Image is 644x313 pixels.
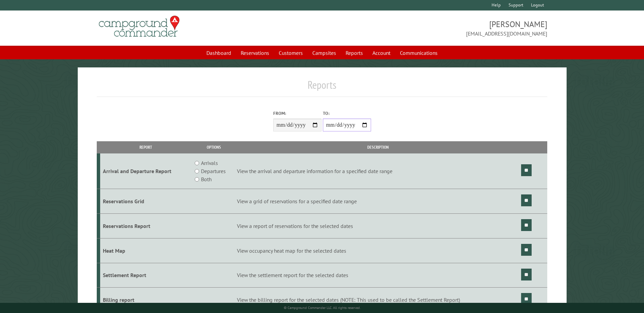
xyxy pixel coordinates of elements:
[100,141,191,153] th: Report
[236,213,520,238] td: View a report of reservations for the selected dates
[100,288,191,312] td: Billing report
[236,141,520,153] th: Description
[100,213,191,238] td: Reservations Report
[236,189,520,214] td: View a grid of reservations for a specified date range
[236,263,520,288] td: View the settlement report for the selected dates
[284,306,361,310] small: © Campground Commander LLC. All rights reserved.
[236,238,520,263] td: View occupancy heat map for the selected dates
[97,78,547,97] h1: Reports
[236,153,520,189] td: View the arrival and departure information for a specified date range
[342,46,367,59] a: Reports
[201,167,226,175] label: Departures
[191,141,236,153] th: Options
[100,238,191,263] td: Heat Map
[100,189,191,214] td: Reservations Grid
[322,19,547,38] span: [PERSON_NAME] [EMAIL_ADDRESS][DOMAIN_NAME]
[273,110,321,117] label: From:
[237,46,273,59] a: Reservations
[323,110,371,117] label: To:
[396,46,442,59] a: Communications
[368,46,394,59] a: Account
[97,13,182,40] img: Campground Commander
[308,46,340,59] a: Campsites
[202,46,235,59] a: Dashboard
[100,153,191,189] td: Arrival and Departure Report
[100,263,191,288] td: Settlement Report
[201,159,218,167] label: Arrivals
[201,175,211,183] label: Both
[236,288,520,312] td: View the billing report for the selected dates (NOTE: This used to be called the Settlement Report)
[275,46,307,59] a: Customers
